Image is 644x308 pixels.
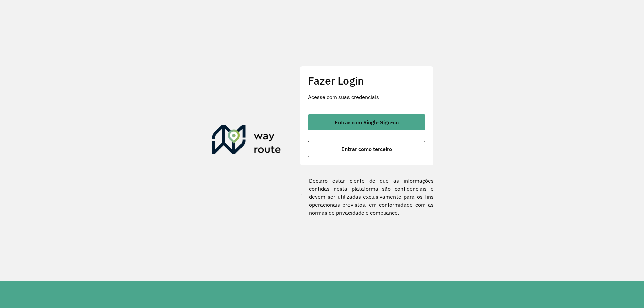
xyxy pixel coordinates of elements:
span: Entrar com Single Sign-on [335,120,399,125]
button: button [308,114,425,130]
img: Roteirizador AmbevTech [212,125,281,157]
h2: Fazer Login [308,74,425,87]
p: Acesse com suas credenciais [308,93,425,101]
label: Declaro estar ciente de que as informações contidas nesta plataforma são confidenciais e devem se... [300,177,434,217]
span: Entrar como terceiro [341,146,392,152]
button: button [308,141,425,157]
